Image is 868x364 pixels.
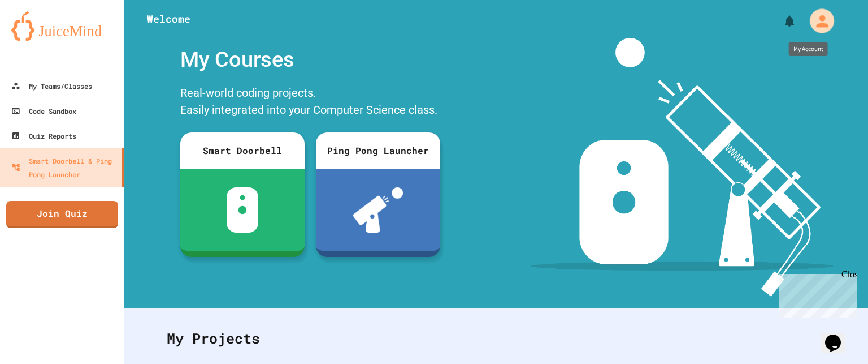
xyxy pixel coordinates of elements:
[353,187,403,233] img: ppl-with-ball.png
[762,11,799,31] div: My Notifications
[6,201,118,228] a: Join Quiz
[180,132,305,169] div: Smart Doorbell
[227,187,259,233] img: sdb-white.svg
[821,319,857,353] iframe: chat widget
[796,5,837,36] div: My Account
[11,154,118,181] div: Smart Doorbell & Ping Pong Launcher
[774,269,857,318] iframe: chat widget
[531,38,834,297] img: banner-image-my-projects.png
[5,5,78,72] div: Chat with us now!Close
[175,38,446,82] div: My Courses
[11,79,92,93] div: My Teams/Classes
[175,82,446,124] div: Real-world coding projects. Easily integrated into your Computer Science class.
[11,104,76,118] div: Code Sandbox
[316,132,440,169] div: Ping Pong Launcher
[789,42,828,56] div: My Account
[11,129,76,143] div: Quiz Reports
[155,316,837,361] div: My Projects
[11,11,113,41] img: logo-orange.svg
